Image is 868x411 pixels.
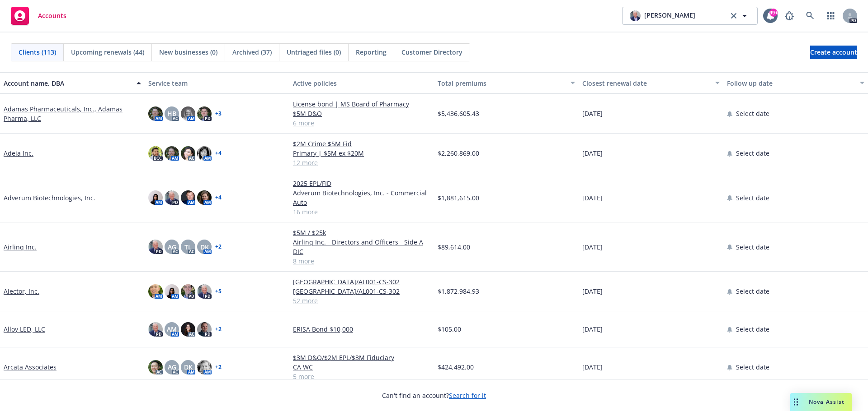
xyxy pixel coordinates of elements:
[200,242,209,252] span: DK
[727,79,854,88] div: Follow up date
[622,7,758,25] button: photo[PERSON_NAME]clear selection
[215,365,222,370] a: + 2
[293,372,430,381] a: 5 more
[293,296,430,305] a: 52 more
[159,47,217,57] span: New businesses (0)
[7,3,70,28] a: Accounts
[197,190,212,205] img: photo
[181,190,195,205] img: photo
[4,242,37,252] a: Airlinq Inc.
[4,104,141,123] a: Adamas Pharmaceuticals, Inc., Adamas Pharma, LLC
[148,190,163,205] img: photo
[293,179,430,188] a: 2025 EPL/FID
[4,79,131,88] div: Account name, DBA
[449,391,486,400] a: Search for it
[293,188,430,207] a: Adverum Biotechnologies, Inc. - Commercial Auto
[582,362,603,372] span: [DATE]
[790,393,802,411] div: Drag to move
[356,47,387,57] span: Reporting
[4,148,33,158] a: Adeia Inc.
[293,148,430,158] a: Primary | $5M ex $20M
[438,148,479,158] span: $2,260,869.00
[438,286,479,296] span: $1,872,984.93
[809,398,844,406] span: Nova Assist
[197,106,212,121] img: photo
[736,109,769,118] span: Select date
[293,237,430,256] a: Airlinq Inc. - Directors and Officers - Side A DIC
[822,7,840,25] a: Switch app
[582,242,603,252] span: [DATE]
[215,289,222,294] a: + 5
[582,193,603,203] span: [DATE]
[168,242,176,252] span: AG
[582,79,710,88] div: Closest renewal date
[293,79,430,88] div: Active policies
[790,393,852,411] button: Nova Assist
[582,286,603,296] span: [DATE]
[582,109,603,118] span: [DATE]
[148,360,163,374] img: photo
[289,72,434,94] button: Active policies
[232,47,272,57] span: Archived (37)
[780,7,798,25] a: Report a Bug
[165,146,179,161] img: photo
[293,228,430,237] a: $5M / $25k
[293,353,430,362] a: $3M D&O/$2M EPL/$3M Fiduciary
[215,195,222,200] a: + 4
[293,158,430,167] a: 12 more
[293,139,430,148] a: $2M Crime $5M Fid
[71,47,144,57] span: Upcoming renewals (44)
[148,284,163,299] img: photo
[4,193,95,203] a: Adverum Biotechnologies, Inc.
[736,362,769,372] span: Select date
[644,10,695,21] span: [PERSON_NAME]
[167,109,176,118] span: HB
[165,284,179,299] img: photo
[801,7,819,25] a: Search
[810,46,857,59] a: Create account
[736,324,769,334] span: Select date
[582,148,603,158] span: [DATE]
[181,106,195,121] img: photo
[579,72,723,94] button: Closest renewal date
[4,362,57,372] a: Arcata Associates
[215,111,222,116] a: + 3
[723,72,868,94] button: Follow up date
[167,324,177,334] span: AM
[148,240,163,254] img: photo
[293,118,430,128] a: 6 more
[148,146,163,161] img: photo
[293,256,430,266] a: 8 more
[165,190,179,205] img: photo
[197,284,212,299] img: photo
[148,106,163,121] img: photo
[148,322,163,337] img: photo
[630,10,641,21] img: photo
[293,324,430,334] a: ERISA Bond $10,000
[293,277,430,286] a: [GEOGRAPHIC_DATA]/AL001-CS-302
[19,47,56,57] span: Clients (113)
[293,99,430,109] a: License bond | MS Board of Pharmacy
[215,327,222,332] a: + 2
[434,72,579,94] button: Total premiums
[736,286,769,296] span: Select date
[215,244,222,249] a: + 2
[197,322,212,337] img: photo
[438,324,461,334] span: $105.00
[438,362,474,372] span: $424,492.00
[728,10,739,21] a: clear selection
[181,284,195,299] img: photo
[197,146,212,161] img: photo
[293,109,430,118] a: $5M D&O
[4,286,39,296] a: Alector, Inc.
[184,362,193,372] span: DK
[810,44,857,61] span: Create account
[769,9,778,17] div: 99+
[293,286,430,296] a: [GEOGRAPHIC_DATA]/AL001-CS-302
[736,193,769,203] span: Select date
[736,242,769,252] span: Select date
